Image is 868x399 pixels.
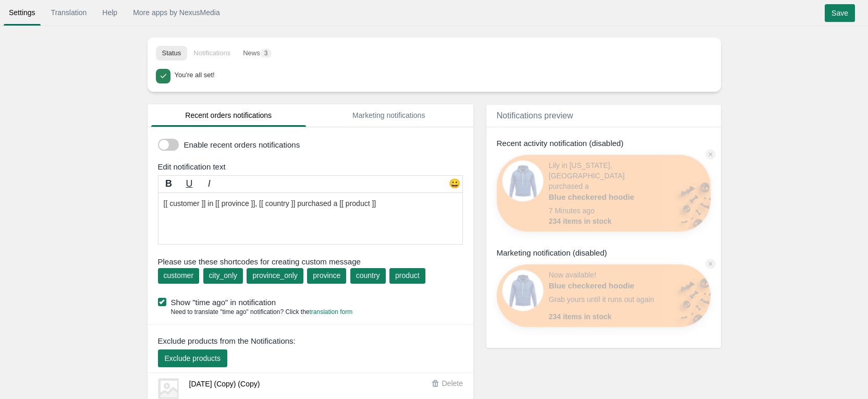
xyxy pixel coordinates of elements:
[46,3,92,22] a: Translation
[549,216,612,226] span: 234 items in stock
[395,270,420,281] div: product
[97,3,123,22] a: Help
[128,3,225,22] a: More apps by NexusMedia
[158,297,468,308] label: Show "time ago" in notification
[502,270,544,311] img: 80x80_sample.jpg
[442,379,463,388] span: Delete
[164,270,194,281] div: customer
[549,311,612,322] span: 234 items in stock
[549,191,658,202] a: Blue checkered hoodie
[165,178,172,189] b: B
[208,178,211,189] i: I
[447,177,462,193] div: 😀
[158,192,463,245] textarea: [[ customer ]] in [[ province ]], [[ country ]] purchased a [[ product ]]
[158,335,296,346] span: Exclude products from the Notifications:
[549,160,658,205] div: Lily in [US_STATE], [GEOGRAPHIC_DATA] purchased a
[252,270,297,281] div: province_only
[165,354,221,362] span: Exclude products
[158,256,463,267] span: Please use these shortcodes for creating custom message
[549,280,658,291] a: Blue checkered hoodie
[549,270,658,311] div: Now available! Grab yours until it runs out again
[150,161,476,172] div: Edit notification text
[4,3,41,22] a: Settings
[431,378,468,389] button: Delete
[311,104,467,127] a: Marketing notifications
[497,111,573,120] span: Notifications preview
[175,69,710,80] div: You're all set!
[186,178,192,189] u: U
[158,308,353,317] div: Need to translate "time ago" notification? Click the
[158,349,227,367] button: Exclude products
[549,205,605,216] span: 7 Minutes ago
[310,308,353,316] a: translation form
[209,270,237,281] div: city_only
[260,49,272,58] span: 3
[313,270,340,281] div: province
[184,139,460,150] label: Enable recent orders notifications
[502,160,544,202] img: 80x80_sample.jpg
[151,104,307,127] a: Recent orders notifications
[189,380,260,388] a: [DATE] (Copy) (Copy)
[825,4,855,22] input: Save
[356,270,380,281] div: country
[237,46,278,61] button: News3
[156,46,188,61] button: Status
